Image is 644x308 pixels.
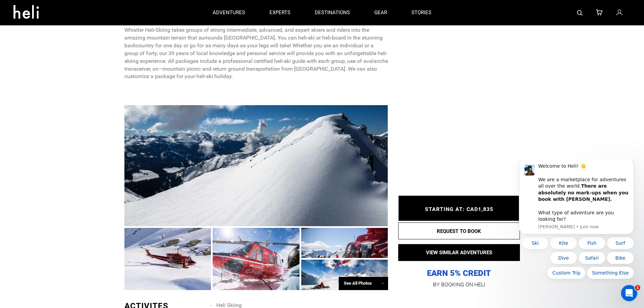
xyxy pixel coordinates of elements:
p: EARN 5% CREDIT [398,200,520,279]
button: Quick reply: Custom Trip [39,108,77,120]
button: REQUEST TO BOOK [398,222,520,239]
p: Whistler Heli-Skiing takes groups of strong intermediate, advanced, and expert skiers and riders ... [124,26,388,80]
div: Quick reply options [10,78,125,120]
button: Quick reply: Dive [41,93,68,105]
p: Message from Carl, sent Just now [29,65,120,71]
img: search-bar-icon.svg [577,10,582,16]
button: Quick reply: Safari [70,93,97,105]
button: Quick reply: Kite [41,78,68,90]
iframe: Intercom live chat [621,285,637,301]
div: Message content [29,4,120,63]
div: See All Photos [339,277,388,290]
p: experts [269,9,290,16]
button: Quick reply: Fish [70,78,97,90]
button: Quick reply: Ski [13,78,40,90]
span: STARTING AT: CAD1,835 [425,206,493,212]
p: destinations [315,9,350,16]
button: Quick reply: Surf [98,78,125,90]
p: adventures [213,9,245,16]
button: VIEW SIMILAR ADVENTURES [398,244,520,261]
button: Quick reply: Something Else [78,108,125,120]
p: BY BOOKING ON HELI [398,280,520,289]
img: Profile image for Carl [15,5,26,16]
b: There are absolutely no mark-ups when you book with [PERSON_NAME]. [29,24,120,43]
iframe: Intercom notifications message [509,159,644,283]
div: Welcome to Heli! 👋 We are a marketplace for adventures all over the world. What type of adventure... [29,4,120,63]
span: 1 [635,285,640,290]
span: → [380,281,385,286]
button: Quick reply: Bike [98,93,125,105]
